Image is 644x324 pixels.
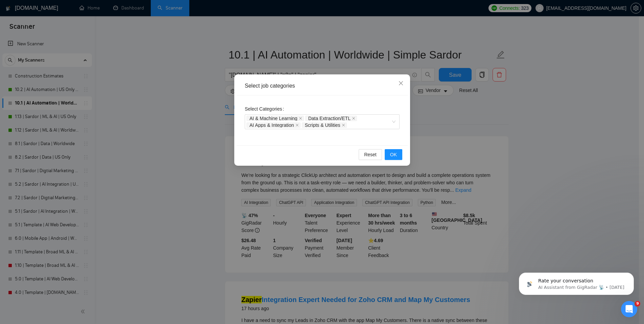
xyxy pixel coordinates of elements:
[364,151,377,158] span: Reset
[509,258,644,306] iframe: Intercom notifications message
[245,82,400,90] div: Select job categories
[305,116,357,121] span: Data Extraction/ETL
[246,116,304,121] span: AI & Machine Learning
[302,122,347,128] span: Scripts & Utilities
[299,117,302,120] span: close
[249,116,297,121] span: AI & Machine Learning
[341,123,345,127] span: close
[352,117,355,120] span: close
[305,123,340,128] span: Scripts & Utilities
[246,122,301,128] span: AI Apps & Integration
[621,301,637,317] iframe: Intercom live chat
[359,149,382,160] button: Reset
[295,123,299,127] span: close
[635,301,640,306] span: 9
[384,149,402,160] button: OK
[390,151,397,158] span: OK
[308,116,350,121] span: Data Extraction/ETL
[392,74,410,93] button: Close
[245,103,287,114] label: Select Categories
[398,80,404,86] span: close
[249,123,294,128] span: AI Apps & Integration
